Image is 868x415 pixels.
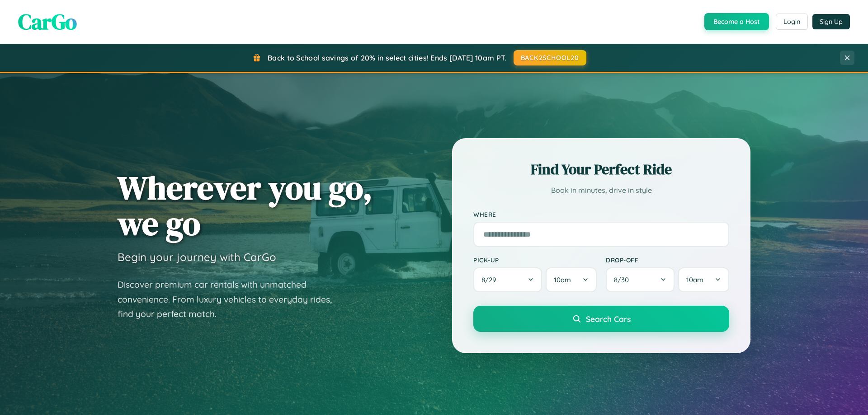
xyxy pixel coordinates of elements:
span: CarGo [18,7,77,37]
button: Login [776,14,808,30]
span: 10am [554,275,571,284]
label: Pick-up [473,256,597,264]
p: Book in minutes, drive in style [473,184,729,197]
button: Become a Host [704,13,769,30]
button: 10am [546,267,597,292]
button: 10am [678,267,729,292]
button: 8/30 [606,267,675,292]
h2: Find Your Perfect Ride [473,159,729,179]
span: Search Cars [586,314,631,324]
h1: Wherever you go, we go [118,170,373,241]
span: 8 / 30 [614,275,633,284]
button: Sign Up [812,14,850,29]
button: 8/29 [473,267,542,292]
label: Drop-off [606,256,729,264]
button: Search Cars [473,306,729,332]
span: Back to School savings of 20% in select cities! Ends [DATE] 10am PT. [268,53,506,62]
p: Discover premium car rentals with unmatched convenience. From luxury vehicles to everyday rides, ... [118,277,344,322]
span: 8 / 29 [481,275,500,284]
span: 10am [686,275,703,284]
h3: Begin your journey with CarGo [118,250,276,264]
button: BACK2SCHOOL20 [514,50,586,65]
label: Where [473,210,729,218]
